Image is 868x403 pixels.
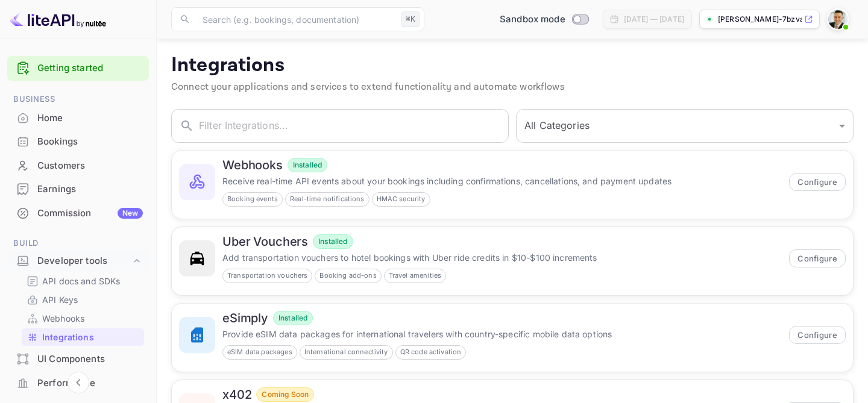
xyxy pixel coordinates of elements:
[7,251,149,272] div: Developer tools
[37,352,143,366] div: UI Components
[37,159,143,173] div: Customers
[385,270,445,281] span: Travel amenities
[27,312,139,325] a: Webhooks
[37,61,143,75] a: Getting started
[500,13,565,27] span: Sandbox mode
[118,208,143,219] div: New
[274,313,312,323] span: Installed
[7,348,149,371] div: UI Components
[171,80,854,95] p: Connect your applications and services to extend functionality and automate workflows
[223,270,312,281] span: Transportation vouchers
[624,14,684,25] div: [DATE] — [DATE]
[68,372,89,393] button: Collapse navigation
[22,310,144,327] div: Webhooks
[27,331,139,343] a: Integrations
[42,312,84,325] p: Webhooks
[223,347,297,357] span: eSIM data packages
[396,347,466,357] span: QR code activation
[171,54,854,78] p: Integrations
[401,11,420,27] div: ⌘K
[222,175,782,187] p: Receive real-time API events about your bookings including confirmations, cancellations, and paym...
[7,107,149,130] div: Home
[22,328,144,346] div: Integrations
[37,183,143,196] div: Earnings
[828,10,848,29] img: Hari Luker
[789,326,846,344] button: Configure
[22,272,144,290] div: API docs and SDKs
[37,111,143,125] div: Home
[7,178,149,200] a: Earnings
[315,270,380,281] span: Booking add-ons
[7,154,149,177] a: Customers
[7,237,149,250] span: Build
[7,372,149,395] div: Performance
[37,207,143,220] div: Commission
[27,293,139,306] a: API Keys
[7,202,149,224] a: CommissionNew
[222,158,283,172] h6: Webhooks
[222,234,308,249] h6: Uber Vouchers
[37,135,143,149] div: Bookings
[789,173,846,191] button: Configure
[222,251,782,264] p: Add transportation vouchers to hotel bookings with Uber ride credits in $10-$100 increments
[7,130,149,152] a: Bookings
[495,13,593,27] div: Switch to Production mode
[22,291,144,308] div: API Keys
[42,293,78,306] p: API Keys
[27,275,139,287] a: API docs and SDKs
[7,154,149,178] div: Customers
[7,107,149,129] a: Home
[288,160,327,170] span: Installed
[222,328,782,340] p: Provide eSIM data packages for international travelers with country-specific mobile data options
[199,109,509,143] input: Filter Integrations...
[286,194,368,204] span: Real-time notifications
[257,389,313,400] span: Coming Soon
[223,194,282,204] span: Booking events
[10,10,106,29] img: LiteAPI logo
[718,14,802,25] p: [PERSON_NAME]-7bzva.[PERSON_NAME]...
[7,178,149,201] div: Earnings
[7,130,149,154] div: Bookings
[7,372,149,394] a: Performance
[789,249,846,267] button: Configure
[37,254,131,268] div: Developer tools
[300,347,392,357] span: International connectivity
[7,202,149,225] div: CommissionNew
[313,236,352,247] span: Installed
[195,7,397,31] input: Search (e.g. bookings, documentation)
[7,56,149,81] div: Getting started
[7,348,149,370] a: UI Components
[37,376,143,390] div: Performance
[7,93,149,106] span: Business
[42,275,121,287] p: API docs and SDKs
[222,387,251,402] h6: x402
[373,194,430,204] span: HMAC security
[42,331,94,343] p: Integrations
[222,311,268,325] h6: eSimply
